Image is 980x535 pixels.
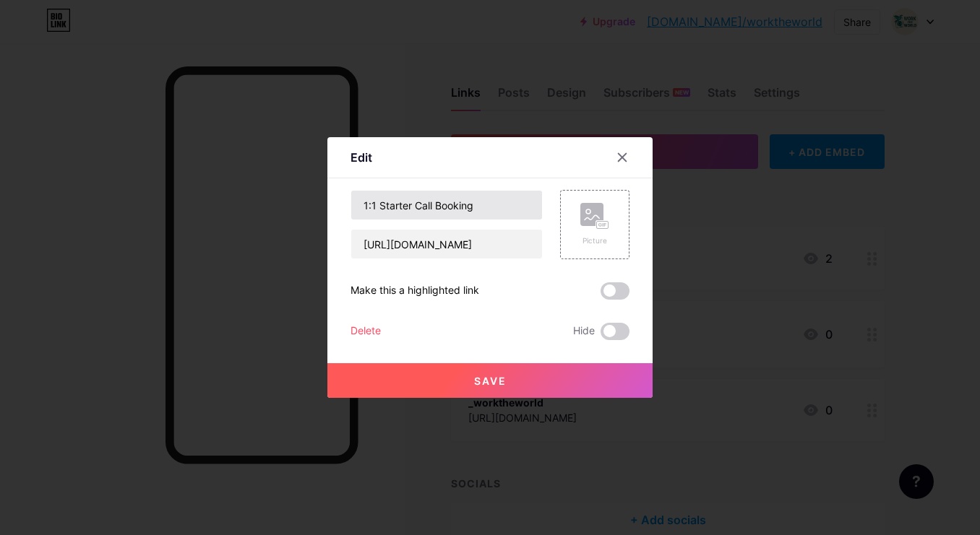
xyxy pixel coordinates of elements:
div: Make this a highlighted link [351,282,479,300]
div: Delete [351,323,381,340]
button: Save [327,363,653,398]
span: Hide [573,323,595,340]
span: Save [474,375,507,387]
input: URL [351,230,542,258]
div: Edit [351,149,372,166]
input: Title [351,191,542,219]
div: Picture [580,235,609,246]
